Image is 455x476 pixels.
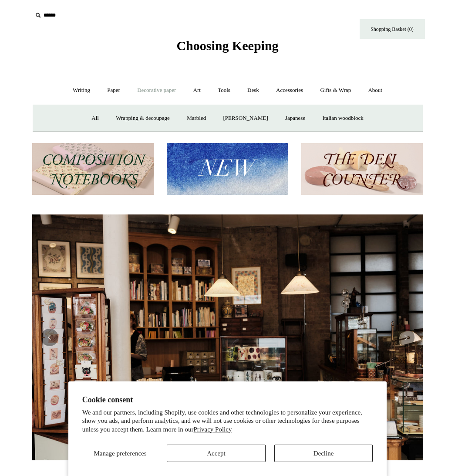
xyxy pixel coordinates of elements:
span: Choosing Keeping [176,38,278,53]
a: Tools [210,79,238,102]
button: Previous [41,329,58,346]
a: [PERSON_NAME] [215,107,276,130]
a: Wrapping & decoupage [108,107,178,130]
button: Manage preferences [82,445,158,462]
a: Marbled [179,107,214,130]
a: About [360,79,390,102]
a: All [84,107,107,130]
button: Next [397,329,415,346]
a: Writing [65,79,98,102]
a: Art [185,79,209,102]
img: The Deli Counter [301,143,423,195]
img: 20250131 INSIDE OF THE SHOP.jpg__PID:b9484a69-a10a-4bde-9e8d-1408d3d5e6ad [32,214,423,460]
button: Decline [274,445,373,462]
a: Choosing Keeping [176,45,278,51]
a: Japanese [277,107,313,130]
span: Manage preferences [94,450,146,457]
a: Desk [239,79,267,102]
a: Gifts & Wrap [312,79,359,102]
button: Accept [167,445,266,462]
a: Paper [99,79,128,102]
h2: Cookie consent [82,395,373,405]
a: Privacy Policy [194,426,232,433]
p: We and our partners, including Shopify, use cookies and other technologies to personalize your ex... [82,408,373,434]
a: Italian woodblock [314,107,371,130]
img: New.jpg__PID:f73bdf93-380a-4a35-bcfe-7823039498e1 [167,143,288,195]
a: Decorative paper [129,79,184,102]
img: 202302 Composition ledgers.jpg__PID:69722ee6-fa44-49dd-a067-31375e5d54ec [32,143,154,195]
a: Shopping Basket (0) [360,19,425,39]
a: Accessories [268,79,311,102]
